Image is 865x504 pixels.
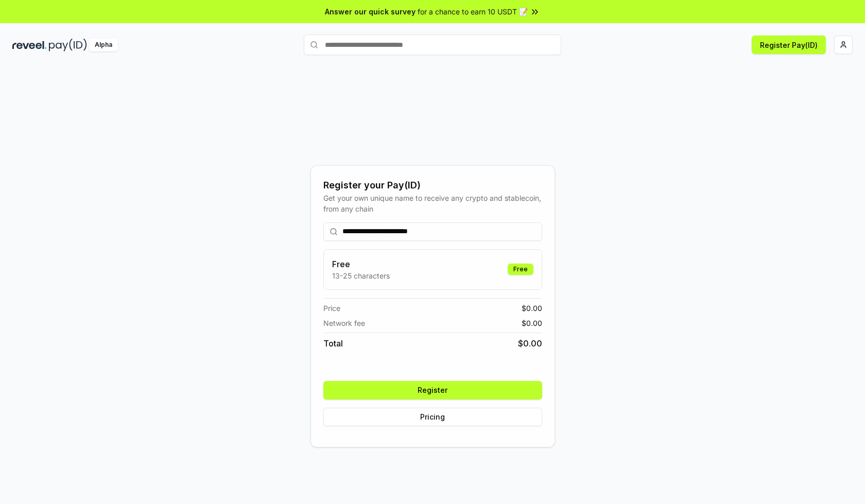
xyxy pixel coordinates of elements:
button: Register [323,381,542,399]
span: Answer our quick survey [325,6,416,17]
span: $ 0.00 [522,303,542,314]
div: Register your Pay(ID) [323,178,542,193]
img: reveel_dark [12,39,47,51]
button: Pricing [323,408,542,426]
h3: Free [332,258,390,270]
button: Register Pay(ID) [752,36,826,54]
span: Network fee [323,318,365,328]
p: 13-25 characters [332,270,390,281]
div: Alpha [89,39,118,51]
span: $ 0.00 [522,318,542,328]
span: Total [323,337,343,350]
div: Free [508,264,533,275]
span: Price [323,303,340,314]
img: pay_id [49,39,87,51]
span: $ 0.00 [518,337,542,350]
span: for a chance to earn 10 USDT 📝 [418,6,528,17]
div: Get your own unique name to receive any crypto and stablecoin, from any chain [323,193,542,214]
